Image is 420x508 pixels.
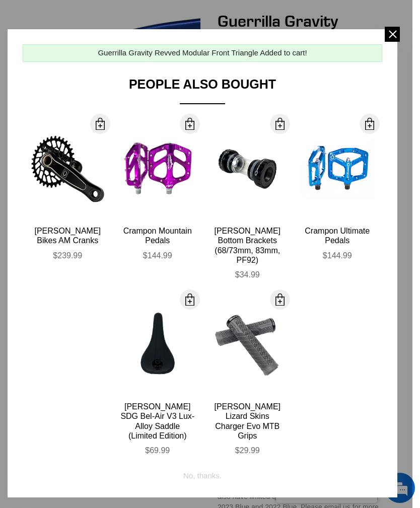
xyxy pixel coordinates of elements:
div: Guerrilla Gravity Revved Modular Front Triangle Added to cart! [98,47,307,59]
img: Canfield-Crampon-Mountain-Purple-Shopify_large.jpg [120,131,195,206]
img: Canfield-SDG-Bel-Air-Saddle_large.jpg [120,307,195,382]
img: Canfield-Bottom-Bracket-73mm-Shopify_large.jpg [210,131,285,206]
span: $29.99 [235,446,260,455]
img: Canfield-Grips-3_large.jpg [210,307,285,382]
img: d_696896380_company_1647369064580_696896380 [32,50,57,76]
span: $69.99 [145,446,170,455]
img: Canfield-Crank-ABRing-2_df4c4e77-9ee2-41fa-a362-64b584e1fd51_large.jpg [30,131,105,206]
div: People Also Bought [23,77,382,104]
span: $144.99 [143,251,172,260]
span: $239.99 [53,251,82,260]
div: [PERSON_NAME] SDG Bel-Air V3 Lux-Alloy Saddle (Limited Edition) [120,402,195,441]
div: [PERSON_NAME] Bottom Brackets (68/73mm, 83mm, PF92) [210,226,285,265]
img: Canfield-Crampon-Ultimate-Blue_large.jpg [300,131,375,206]
div: Navigation go back [11,55,26,70]
div: Chat with us now [67,56,184,69]
div: Minimize live chat window [165,5,189,29]
div: No, thanks. [183,463,222,482]
textarea: Type your message and hit 'Enter' [5,275,192,310]
div: Crampon Ultimate Pedals [300,226,375,245]
span: $144.99 [323,251,352,260]
span: We're online! [58,127,139,229]
div: [PERSON_NAME] Bikes AM Cranks [30,226,105,245]
div: Crampon Mountain Pedals [120,226,195,245]
span: $34.99 [235,270,260,279]
div: [PERSON_NAME] Lizard Skins Charger Evo MTB Grips [210,402,285,441]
